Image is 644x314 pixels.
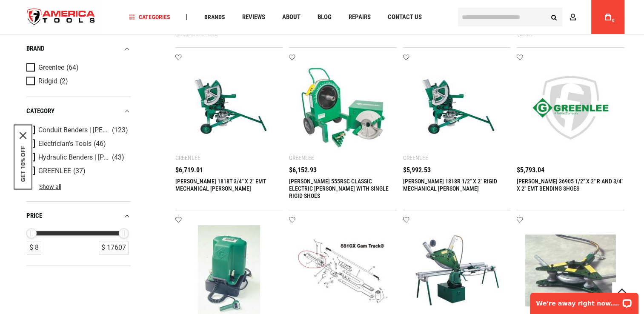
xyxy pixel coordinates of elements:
div: $ 17607 [99,241,129,255]
span: Conduit Benders | [PERSON_NAME] Tools [38,126,110,134]
div: Brand [26,43,131,54]
div: Product Filters [26,34,131,266]
div: category [26,106,131,117]
span: About [282,14,300,20]
iframe: LiveChat chat widget [524,287,644,314]
img: GREENLEE 36905 1/2 [525,63,616,153]
a: [PERSON_NAME] 1818T 3/4" X 2" EMT MECHANICAL [PERSON_NAME] [175,178,266,192]
a: Greenlee (64) [26,63,129,72]
img: GREENLEE 555RSC CLASSIC ELECTRIC BENDER WITH SINGLE RIGID SHOES [298,63,388,153]
a: About [278,11,304,23]
a: Contact Us [384,11,425,23]
span: (43) [112,154,124,161]
div: $ 8 [27,241,41,255]
span: GREENLEE [38,167,71,175]
img: GREENLEE 1818T 3/4 [184,63,275,153]
a: Repairs [344,11,374,23]
a: store logo [20,1,103,33]
span: (37) [73,168,86,175]
a: Electrician's Tools (46) [26,139,129,148]
span: Ridgid [38,77,57,85]
div: Greenlee [289,154,314,161]
span: Electrician's Tools [38,140,92,148]
span: $6,152.93 [289,167,317,174]
span: Reviews [242,14,265,20]
img: GREENLEE 1818R 1/2 [412,63,502,153]
span: Repairs [348,14,370,20]
a: [PERSON_NAME] 1818R 1/2" X 2" RIGID MECHANICAL [PERSON_NAME] [403,178,497,192]
a: Blog [313,11,335,23]
button: Search [546,9,562,25]
a: [PERSON_NAME] 555ESC ELECTRIC [PERSON_NAME] CLASSIC W/ SINGLE EMT SHOES [517,15,619,37]
a: GREENLEE (37) [26,166,129,176]
a: Ridgid (2) [26,77,129,86]
span: Blog [317,14,331,20]
a: Brands [200,11,229,23]
span: (2) [60,78,68,85]
span: $5,992.53 [403,167,431,174]
span: $5,793.04 [517,167,544,174]
div: price [26,210,131,222]
a: Categories [125,11,174,23]
a: Show all [26,183,61,190]
a: [PERSON_NAME] 36905 1/2" X 2" R AND 3/4" X 2" EMT BENDING SHOES [517,178,623,192]
a: Reviews [238,11,269,23]
span: Contact Us [387,14,421,20]
div: Greenlee [403,154,428,161]
a: [PERSON_NAME] 884 884 - 1-1/4" X 4" RIGID CONDUIT [PERSON_NAME] WITHOUT HYDRAULIC PUMP [175,15,281,37]
span: Brands [204,14,225,20]
div: Greenlee [175,154,200,161]
img: America Tools [20,1,103,33]
span: Categories [129,14,170,20]
span: $6,719.01 [175,167,203,174]
a: Conduit Benders | [PERSON_NAME] Tools (123) [26,126,129,135]
svg: close icon [20,132,26,139]
span: (46) [94,140,106,148]
a: [PERSON_NAME] 555RSC CLASSIC ELECTRIC [PERSON_NAME] WITH SINGLE RIGID SHOES [289,178,389,199]
a: Hydraulic Benders | [PERSON_NAME] Tools (43) [26,153,129,162]
span: Greenlee [38,64,64,71]
button: Close [20,132,26,139]
span: (123) [112,127,128,134]
span: (64) [66,64,79,71]
span: 0 [612,18,615,23]
button: GET 10% OFF [20,146,26,182]
span: Hydraulic Benders | [PERSON_NAME] Tools [38,154,110,161]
